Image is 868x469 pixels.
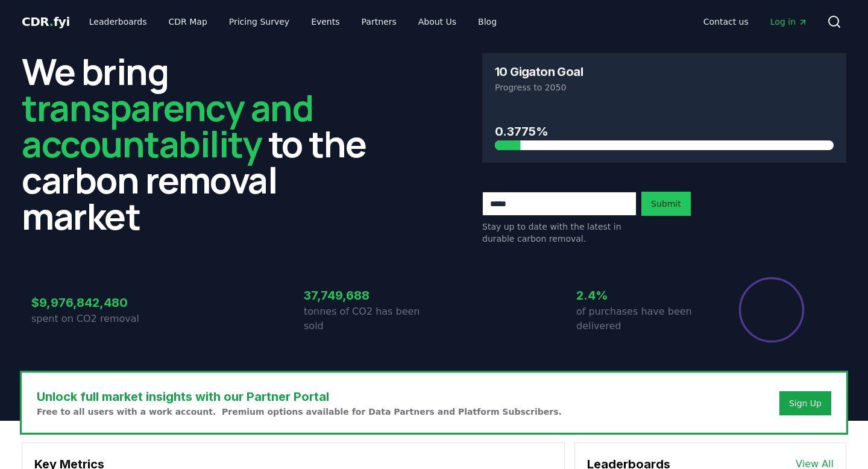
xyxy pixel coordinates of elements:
[219,11,299,33] a: Pricing Survey
[576,304,706,333] p: of purchases have been delivered
[789,397,822,409] a: Sign Up
[352,11,406,33] a: Partners
[304,286,434,304] h3: 37,749,688
[779,391,831,415] button: Sign Up
[22,14,70,29] span: CDR fyi
[694,11,817,33] nav: Main
[761,11,817,33] a: Log in
[31,312,162,326] p: spent on CO2 removal
[31,294,162,312] h3: $9,976,842,480
[468,11,506,33] a: Blog
[409,11,466,33] a: About Us
[482,221,637,245] p: Stay up to date with the latest in durable carbon removal.
[495,81,834,93] p: Progress to 2050
[80,11,157,33] a: Leaderboards
[304,304,434,333] p: tonnes of CO2 has been sold
[159,11,217,33] a: CDR Map
[22,83,313,168] span: transparency and accountability
[49,14,54,29] span: .
[495,122,834,140] h3: 0.3775%
[22,53,386,234] h2: We bring to the carbon removal market
[641,192,691,216] button: Submit
[495,66,583,78] h3: 10 Gigaton Goal
[576,286,706,304] h3: 2.4%
[80,11,506,33] nav: Main
[694,11,758,33] a: Contact us
[37,388,562,406] h3: Unlock full market insights with our Partner Portal
[22,13,70,30] a: CDR.fyi
[301,11,349,33] a: Events
[770,16,808,28] span: Log in
[738,276,805,344] div: Percentage of sales delivered
[37,406,562,418] p: Free to all users with a work account. Premium options available for Data Partners and Platform S...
